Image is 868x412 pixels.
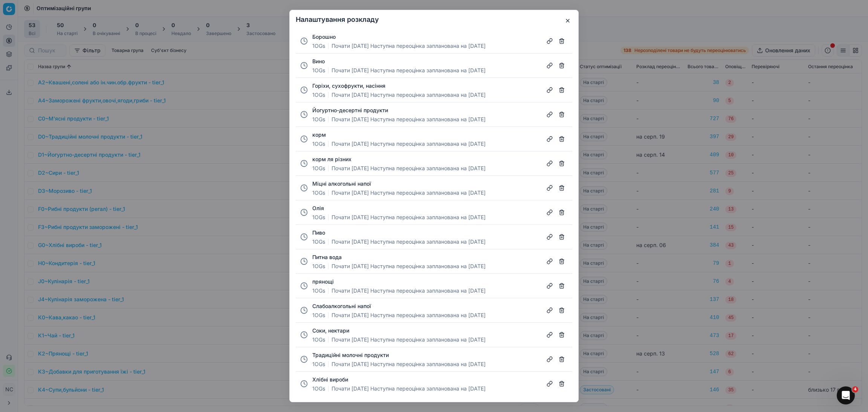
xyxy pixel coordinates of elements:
[312,91,325,99] span: 1 OGs
[312,302,371,310] button: Слабоалкогольні напої
[332,116,486,123] span: Почати [DATE] Наступна переоцінка запланована на [DATE]
[332,140,486,148] span: Почати [DATE] Наступна переоцінка запланована на [DATE]
[332,67,486,74] span: Почати [DATE] Наступна переоцінка запланована на [DATE]
[312,180,371,188] button: Міцні алкогольні напої
[312,42,325,50] span: 1 OGs
[332,165,486,172] span: Почати [DATE] Наступна переоцінка запланована на [DATE]
[332,311,486,319] span: Почати [DATE] Наступна переоцінка запланована на [DATE]
[312,351,389,359] button: Традиційні молочні продукти
[312,165,325,172] span: 1 OGs
[312,336,325,343] span: 1 OGs
[312,204,324,212] button: Олія
[332,42,486,50] span: Почати [DATE] Наступна переоцінка запланована на [DATE]
[312,116,325,123] span: 1 OGs
[332,360,486,368] span: Почати [DATE] Наступна переоцінка запланована на [DATE]
[332,287,486,295] span: Почати [DATE] Наступна переоцінка запланована на [DATE]
[332,214,486,221] span: Почати [DATE] Наступна переоцінка запланована на [DATE]
[332,336,486,343] span: Почати [DATE] Наступна переоцінка запланована на [DATE]
[837,386,855,404] iframe: Intercom live chat
[312,156,351,163] button: корм ля різних
[332,262,486,270] span: Почати [DATE] Наступна переоцінка запланована на [DATE]
[312,140,325,148] span: 1 OGs
[312,131,326,139] button: корм
[332,385,486,392] span: Почати [DATE] Наступна переоцінка запланована на [DATE]
[312,262,325,270] span: 1 OGs
[312,107,388,114] button: Йогуртно-десертні продукти
[312,385,325,392] span: 1 OGs
[312,67,325,74] span: 1 OGs
[312,229,325,237] button: Пиво
[312,238,325,246] span: 1 OGs
[312,311,325,319] span: 1 OGs
[296,16,572,23] h2: Налаштування розкладу
[332,238,486,246] span: Почати [DATE] Наступна переоцінка запланована на [DATE]
[312,214,325,221] span: 1 OGs
[312,82,385,90] button: Горіхи, сухофрукти, насіння
[332,189,486,197] span: Почати [DATE] Наступна переоцінка запланована на [DATE]
[852,386,858,392] span: 4
[332,91,486,99] span: Почати [DATE] Наступна переоцінка запланована на [DATE]
[312,58,325,65] button: Вино
[312,327,349,334] button: Соки, нектари
[312,287,325,295] span: 1 OGs
[312,278,334,285] button: прянощі
[312,189,325,197] span: 1 OGs
[312,33,336,41] button: Борошно
[312,376,348,383] button: Хлібні вироби
[312,360,325,368] span: 1 OGs
[312,253,342,261] button: Питна вода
